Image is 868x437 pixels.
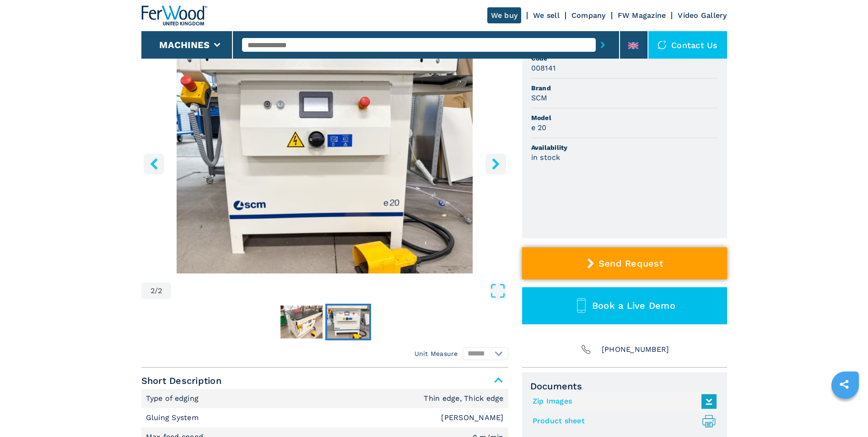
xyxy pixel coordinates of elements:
a: We sell [533,11,560,20]
button: left-button [144,153,164,174]
img: Single Sided Edgebanders SCM e 20 [141,51,508,273]
em: [PERSON_NAME] [441,414,503,421]
button: right-button [485,153,506,174]
img: Phone [580,343,593,356]
iframe: Chat [829,396,861,430]
button: Go to Slide 1 [279,304,324,340]
span: [PHONE_NUMBER] [602,343,669,356]
span: Short Description [141,372,508,389]
button: submit-button [596,34,610,55]
img: 0699f2d8fb9dd1e26698839cce1b7128 [280,306,323,339]
h3: in stock [531,152,561,163]
a: Zip Images [533,394,712,409]
span: Availability [531,143,718,152]
h3: SCM [531,93,548,103]
span: Model [531,113,718,122]
h3: 008141 [531,63,556,73]
p: Type of edging [146,393,201,404]
a: FW Magazine [618,11,666,20]
span: Send Request [598,258,663,269]
span: 2 [151,287,155,295]
button: Go to Slide 2 [325,304,371,340]
img: 5857625035e63a1811ef58aad4d544a9 [327,306,369,339]
span: / [155,287,158,295]
button: Open Fullscreen [173,283,506,299]
a: Company [571,11,606,20]
a: Video Gallery [678,11,727,20]
img: Ferwood [141,5,207,26]
p: Gluing System [146,413,201,423]
img: Contact us [658,40,667,49]
em: Unit Measure [415,349,458,358]
div: Contact us [648,31,727,59]
a: We buy [487,7,522,23]
a: sharethis [833,373,856,396]
span: Documents [530,381,719,392]
nav: Thumbnail Navigation [141,304,508,340]
em: Thin edge, Thick edge [424,395,503,402]
h3: e 20 [531,122,547,133]
span: Book a Live Demo [592,300,675,311]
span: 2 [158,287,162,295]
a: Product sheet [533,414,712,429]
span: Brand [531,83,718,93]
div: Go to Slide 2 [141,51,508,273]
button: Machines [159,39,210,50]
button: Book a Live Demo [522,287,727,324]
button: Send Request [522,247,727,279]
